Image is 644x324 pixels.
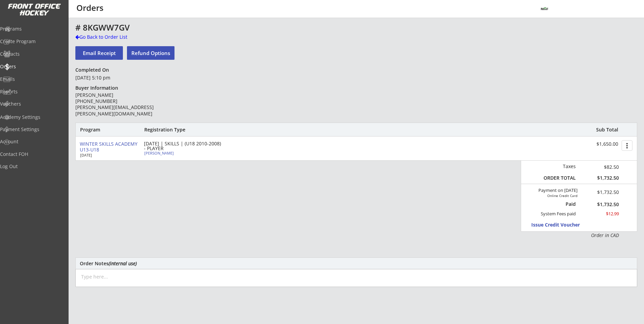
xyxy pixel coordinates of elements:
div: [DATE] | SKILLS | (U18 2010-2008) - PLAYER [144,141,222,151]
div: Buyer Information [75,85,121,91]
div: $1,650.00 [576,141,618,147]
div: $1,732.50 [586,190,619,195]
div: Registration Type [144,127,222,133]
button: Refund Options [127,46,174,60]
div: Go Back to Order List [75,34,145,40]
div: Program [80,127,117,133]
button: more_vert [622,140,632,151]
div: Payment on [DATE] [523,188,577,193]
div: System Fees paid [535,211,576,217]
button: Issue Credit Voucher [531,220,594,230]
div: WINTER SKILLS ACADEMY U13-U18 [80,141,139,153]
div: ORDER TOTAL [540,175,576,181]
div: Completed On [75,67,112,73]
button: Email Receipt [75,46,123,60]
div: Taxes [540,163,576,169]
div: [PERSON_NAME] [PHONE_NUMBER] [PERSON_NAME][EMAIL_ADDRESS][PERSON_NAME][DOMAIN_NAME] [75,92,173,117]
div: Order Notes [80,261,633,266]
div: $12.99 [581,211,619,217]
div: Sub Total [589,127,618,133]
div: Online Credit Card [539,194,577,198]
div: $82.50 [581,163,619,170]
em: (internal use) [109,260,137,267]
div: [DATE] 5:10 pm [75,74,173,81]
div: Order in CAD [540,232,619,239]
div: $1,732.50 [581,175,619,181]
div: $1,732.50 [581,202,619,207]
div: [PERSON_NAME] [144,151,220,155]
div: # 8KGWW7GV [75,23,401,32]
div: Paid [545,201,576,207]
div: [DATE] [80,153,134,157]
